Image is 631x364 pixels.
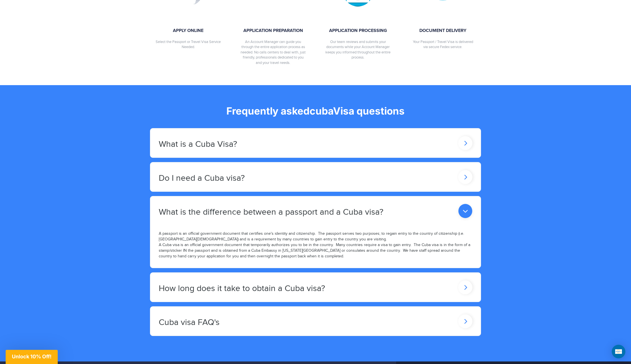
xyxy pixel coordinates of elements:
strong: APPLICATION PROCESSING [325,28,390,34]
p: An Account Manager can guide you through the entire application process as needed. No calls cente... [241,39,306,66]
h2: Do I need a Cuba visa? [159,174,245,183]
span: Unlock 10% Off! [12,354,51,359]
span: cuba [310,105,333,117]
strong: APPLY ONLINE [156,28,221,34]
p: A passport is an official government document that certifies one's identity and citizenship. The ... [159,231,472,259]
h2: How long does it take to obtain a Cuba visa? [159,284,325,293]
strong: APPLICATION PREPARATION [241,28,306,34]
strong: DOCUMENT DELIVERY [410,28,475,34]
h2: Frequently asked Visa questions [150,105,481,117]
p: Select the Passport or Travel Visa Service Needed. [156,39,221,50]
h2: What is a Cuba Visa? [159,140,237,149]
h2: What is the difference between a passport and a Cuba visa? [159,208,383,217]
p: Our team reviews and submits your documents while your Account Manager keeps you informed through... [325,39,390,60]
div: Unlock 10% Off! [6,350,58,364]
p: Your Passport / Travel Visa is delivered via secure Fedex service. [410,39,475,50]
h2: Cuba visa FAQ's [159,318,220,327]
div: Open Intercom Messenger [612,345,625,358]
